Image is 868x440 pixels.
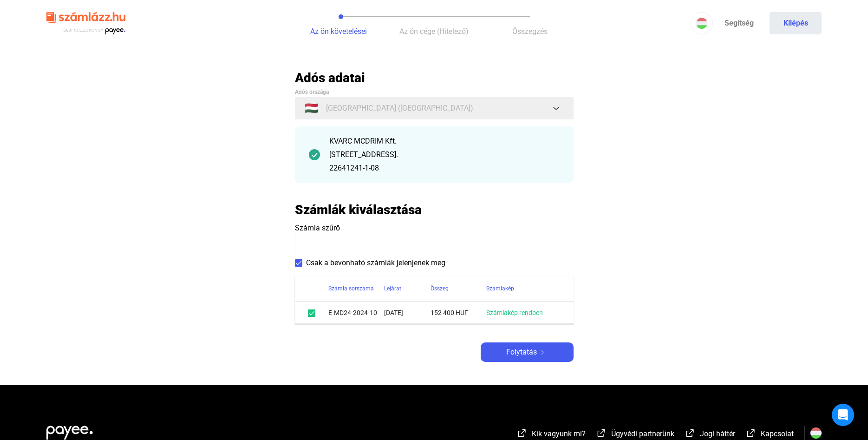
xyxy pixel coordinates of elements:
[431,283,486,294] div: Összeg
[832,404,854,426] div: Open Intercom Messenger
[761,429,794,438] span: Kapcsolat
[596,431,674,440] a: external-link-whiteÜgyvédi partnerünk
[46,8,125,39] img: szamlazzhu-logo
[295,223,340,232] span: Számla szűrő
[384,302,431,324] td: [DATE]
[329,136,560,147] div: KVARC MCDRIM Kft.
[295,202,422,218] h2: Számlák kiválasztása
[328,302,384,324] td: E-MD24-2024-10
[516,431,586,440] a: external-link-whiteKik vagyunk mi?
[685,428,696,438] img: external-link-white
[295,97,574,119] button: 🇭🇺[GEOGRAPHIC_DATA] ([GEOGRAPHIC_DATA])
[384,283,431,294] div: Lejárat
[532,429,586,438] span: Kik vagyunk mi?
[696,18,707,29] img: HU
[745,431,794,440] a: external-link-whiteKapcsolat
[537,350,548,355] img: arrow-right-white
[399,27,469,36] span: Az ön cége (Hitelező)
[329,149,560,160] div: [STREET_ADDRESS].
[770,12,822,34] button: Kilépés
[512,27,548,36] span: Összegzés
[713,12,765,34] a: Segítség
[431,283,449,294] div: Összeg
[481,342,574,362] button: Folytatásarrow-right-white
[328,283,384,294] div: Számla sorszáma
[46,420,93,440] img: white-payee-white-dot.svg
[745,428,757,438] img: external-link-white
[506,347,537,358] span: Folytatás
[685,431,735,440] a: external-link-whiteJogi háttér
[486,309,543,316] a: Számlakép rendben
[486,283,514,294] div: Számlakép
[309,149,320,160] img: checkmark-darker-green-circle
[305,103,319,114] span: 🇭🇺
[810,427,822,439] img: HU.svg
[384,283,401,294] div: Lejárat
[700,429,735,438] span: Jogi háttér
[611,429,674,438] span: Ügyvédi partnerünk
[306,257,445,269] span: Csak a bevonható számlák jelenjenek meg
[326,103,473,114] span: [GEOGRAPHIC_DATA] ([GEOGRAPHIC_DATA])
[295,89,329,95] span: Adós országa
[486,283,562,294] div: Számlakép
[691,12,713,34] button: HU
[295,70,574,86] h2: Adós adatai
[328,283,374,294] div: Számla sorszáma
[596,428,607,438] img: external-link-white
[310,27,367,36] span: Az ön követelései
[516,428,528,438] img: external-link-white
[431,302,486,324] td: 152 400 HUF
[329,163,560,174] div: 22641241-1-08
